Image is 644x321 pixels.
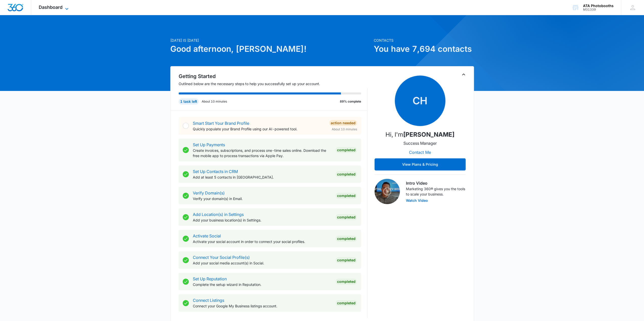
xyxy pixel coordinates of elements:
span: CH [395,76,445,126]
p: Add your business location(s) in Settings. [193,217,331,223]
a: Set Up Reputation [193,276,227,281]
div: Completed [336,147,357,153]
p: Hi, I'm [385,130,454,139]
p: Quickly populate your Brand Profile using our AI-powered tool. [193,126,325,132]
button: View Plans & Pricing [375,158,466,170]
div: account id [583,8,614,11]
p: Verify your domain(s) in Email. [193,196,331,201]
h2: Getting Started [179,72,367,80]
p: [DATE] is [DATE] [170,38,371,43]
button: Contact Me [404,146,436,158]
p: Add at least 5 contacts in [GEOGRAPHIC_DATA]. [193,175,331,180]
p: Complete the setup wizard in Reputation. [193,282,331,287]
div: Completed [336,279,357,285]
strong: [PERSON_NAME] [403,131,454,138]
p: Add your social media account(s) in Social. [193,260,331,266]
a: Connect Listings [193,298,224,303]
div: Completed [336,257,357,263]
p: Create invoices, subscriptions, and process one-time sales online. Download the free mobile app t... [193,148,331,158]
p: Marketing 360® gives you the tools to scale your business. [406,186,466,197]
p: Activate your social account in order to connect your social profiles. [193,239,331,244]
p: 89% complete [340,99,361,104]
p: Outlined below are the necessary steps to help you successfully set up your account. [179,81,367,86]
a: Verify Domain(s) [193,190,225,195]
p: About 10 minutes [202,99,227,104]
div: account name [583,4,614,8]
a: Smart Start Your Brand Profile [193,121,249,126]
button: Watch Video [406,199,428,202]
div: Completed [336,193,357,199]
a: Set Up Contacts in CRM [193,169,238,174]
div: 1 task left [179,98,199,105]
p: Connect your Google My Business listings account. [193,303,331,309]
p: Success Manager [403,140,437,146]
h3: Intro Video [406,180,466,186]
div: Completed [336,300,357,306]
a: Connect Your Social Profile(s) [193,255,250,260]
img: Intro Video [375,179,400,204]
div: Completed [336,171,357,177]
p: Contacts [374,38,474,43]
button: Toggle Collapse [461,71,467,78]
h1: You have 7,694 contacts [374,43,474,55]
span: Dashboard [39,5,63,10]
div: Completed [336,236,357,242]
span: About 10 minutes [332,127,357,132]
a: Activate Social [193,233,221,238]
a: Set Up Payments [193,142,225,147]
a: Add Location(s) in Settings [193,212,244,217]
div: Action Needed [329,120,357,126]
h1: Good afternoon, [PERSON_NAME]! [170,43,371,55]
div: Completed [336,214,357,220]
